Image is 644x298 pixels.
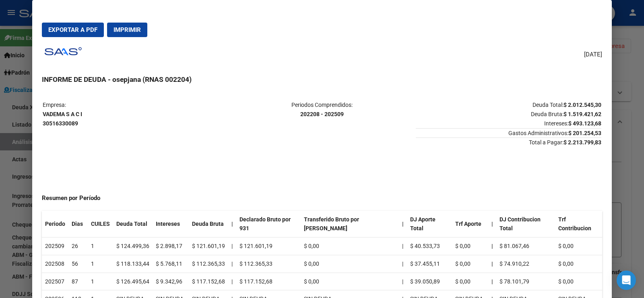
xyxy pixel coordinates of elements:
[452,211,488,238] th: Trf Aporte
[488,255,496,273] th: |
[563,111,601,117] strong: $ 1.519.421,62
[488,273,496,290] th: |
[228,273,236,290] td: |
[416,138,601,146] span: Total a Pagar:
[68,255,88,273] td: 56
[189,211,228,238] th: Deuda Bruta
[300,111,344,117] strong: 202208 - 202509
[563,102,601,108] strong: $ 2.012.545,30
[43,111,82,127] strong: VADEMA S A C I 30516330089
[416,128,601,136] span: Gastos Administrativos:
[114,26,141,33] span: Imprimir
[68,211,88,238] th: Dias
[399,238,407,255] td: |
[568,130,601,136] strong: $ 201.254,53
[452,255,488,273] td: $ 0,00
[407,273,452,290] td: $ 39.050,89
[113,273,153,290] td: $ 126.495,64
[228,211,236,238] th: |
[153,255,189,273] td: $ 5.768,11
[407,255,452,273] td: $ 37.455,11
[42,74,602,85] h3: INFORME DE DEUDA - osepjana (RNAS 002204)
[407,211,452,238] th: DJ Aporte Total
[496,255,555,273] td: $ 74.910,22
[189,255,228,273] td: $ 112.365,33
[452,238,488,255] td: $ 0,00
[42,273,68,290] td: 202507
[236,211,301,238] th: Declarado Bruto por 931
[617,271,636,290] div: Open Intercom Messenger
[42,194,602,203] h4: Resumen por Período
[153,273,189,290] td: $ 9.342,96
[228,238,236,255] td: |
[88,273,113,290] td: 1
[496,238,555,255] td: $ 81.067,46
[113,238,153,255] td: $ 124.499,36
[88,255,113,273] td: 1
[555,255,602,273] td: $ 0,00
[68,273,88,290] td: 87
[236,238,301,255] td: $ 121.601,19
[153,211,189,238] th: Intereses
[399,255,407,273] td: |
[228,255,236,273] td: |
[42,23,104,37] button: Exportar a PDF
[555,273,602,290] td: $ 0,00
[42,211,68,238] th: Periodo
[584,50,602,59] span: [DATE]
[229,100,415,119] p: Periodos Comprendidos:
[301,238,399,255] td: $ 0,00
[88,238,113,255] td: 1
[189,238,228,255] td: $ 121.601,19
[568,120,601,127] strong: $ 493.123,68
[452,273,488,290] td: $ 0,00
[113,255,153,273] td: $ 118.133,44
[301,211,399,238] th: Transferido Bruto por [PERSON_NAME]
[107,23,147,37] button: Imprimir
[496,211,555,238] th: DJ Contribucion Total
[189,273,228,290] td: $ 117.152,68
[113,211,153,238] th: Deuda Total
[399,273,407,290] td: |
[563,139,601,146] strong: $ 2.213.799,83
[488,211,496,238] th: |
[68,238,88,255] td: 26
[42,255,68,273] td: 202508
[301,255,399,273] td: $ 0,00
[236,273,301,290] td: $ 117.152,68
[43,100,228,128] p: Empresa:
[236,255,301,273] td: $ 112.365,33
[48,26,97,33] span: Exportar a PDF
[496,273,555,290] td: $ 78.101,79
[416,100,601,128] p: Deuda Total: Deuda Bruta: Intereses:
[555,238,602,255] td: $ 0,00
[488,238,496,255] th: |
[399,211,407,238] th: |
[555,211,602,238] th: Trf Contribucion
[88,211,113,238] th: CUILES
[153,238,189,255] td: $ 2.898,17
[42,238,68,255] td: 202509
[407,238,452,255] td: $ 40.533,73
[301,273,399,290] td: $ 0,00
